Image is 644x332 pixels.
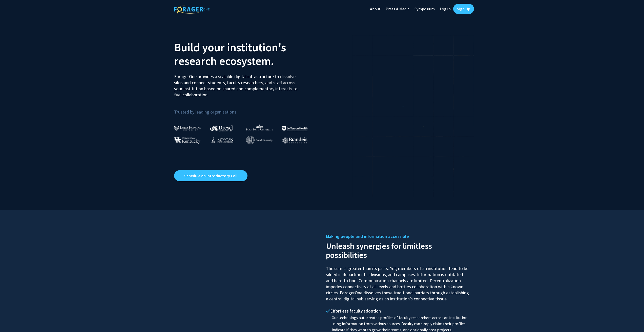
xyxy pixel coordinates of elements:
h2: Unleash synergies for limitless possibilities [326,240,470,260]
img: ForagerOne Logo [174,5,210,14]
img: Thomas Jefferson University [282,126,307,131]
img: High Point University [246,124,273,130]
p: ForagerOne provides a scalable digital infrastructure to dissolve silos and connect students, fac... [174,70,301,98]
img: Drexel University [210,125,233,131]
img: Brandeis University [282,137,307,144]
img: Cornell University [246,136,273,144]
p: Trusted by leading organizations [174,102,318,116]
h4: Effortless faculty adoption [326,308,470,314]
a: Opens in a new tab [174,170,247,181]
h2: Build your institution's research ecosystem. [174,40,318,68]
p: The sum is greater than its parts. Yet, members of an institution tend to be siloed in department... [326,261,470,302]
a: Sign Up [453,4,474,14]
img: University of Kentucky [174,137,200,144]
img: Johns Hopkins University [174,126,201,131]
img: Morgan State University [210,137,233,143]
h5: Making people and information accessible [326,233,470,240]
